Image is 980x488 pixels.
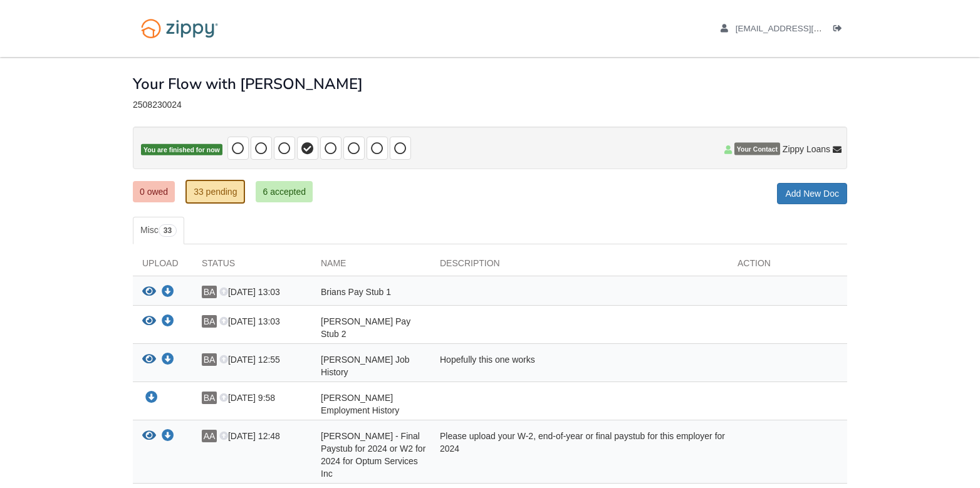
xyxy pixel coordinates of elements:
span: BA [202,353,217,366]
span: 33 [159,224,177,237]
span: [DATE] 12:55 [219,355,280,365]
div: Status [192,257,311,276]
div: Description [430,257,728,276]
span: BA [202,392,217,404]
span: [DATE] 12:48 [219,431,280,441]
div: Hopefully this one works [430,353,728,378]
span: [PERSON_NAME] Job History [321,355,410,377]
span: BA [202,315,217,328]
button: View Brians Job History [142,353,156,366]
a: Download Brian Anderson Employment History [145,393,158,403]
span: AA [202,430,217,442]
a: 33 pending [185,180,245,204]
span: [PERSON_NAME] Pay Stub 2 [321,316,410,339]
div: Name [311,257,430,276]
a: Download Brians Pay Stub 1 [162,288,174,298]
div: Please upload your W-2, end-of-year or final paystub for this employer for 2024 [430,430,728,480]
a: Download Brians Pay Stub 2 [162,317,174,327]
span: tahoe_1995@hotmail.com [736,24,879,33]
div: 2508230024 [133,100,847,110]
a: Add New Doc [777,183,847,204]
span: Zippy Loans [783,143,830,155]
div: Action [728,257,847,276]
span: You are finished for now [141,144,222,156]
a: 6 accepted [256,181,313,202]
button: View Brians Pay Stub 2 [142,315,156,328]
img: Logo [133,13,226,44]
a: Misc [133,217,184,244]
span: Brians Pay Stub 1 [321,287,391,297]
a: 0 owed [133,181,175,202]
span: [PERSON_NAME] Employment History [321,393,399,415]
button: View Aimee Anderson - Final Paystub for 2024 or W2 for 2024 for Optum Services Inc [142,430,156,443]
a: Download Brians Job History [162,355,174,365]
h1: Your Flow with [PERSON_NAME] [133,76,363,92]
span: [DATE] 9:58 [219,393,275,403]
span: Your Contact [734,143,780,155]
a: edit profile [721,24,879,36]
span: [DATE] 13:03 [219,287,280,297]
a: Log out [833,24,847,36]
span: BA [202,286,217,298]
button: View Brians Pay Stub 1 [142,286,156,299]
a: Download Aimee Anderson - Final Paystub for 2024 or W2 for 2024 for Optum Services Inc [162,432,174,442]
div: Upload [133,257,192,276]
span: [DATE] 13:03 [219,316,280,326]
span: [PERSON_NAME] - Final Paystub for 2024 or W2 for 2024 for Optum Services Inc [321,431,425,479]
